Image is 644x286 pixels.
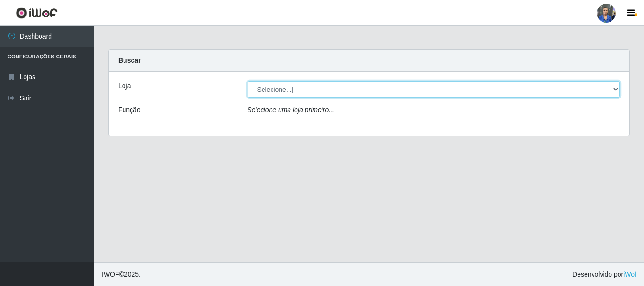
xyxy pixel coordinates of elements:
[16,7,58,19] img: CoreUI Logo
[102,270,119,278] span: IWOF
[572,270,636,279] span: Desenvolvido por
[118,81,131,91] label: Loja
[102,270,140,279] span: © 2025 .
[248,106,334,114] i: Selecione uma loja primeiro...
[623,270,636,278] a: iWof
[118,105,140,115] label: Função
[118,57,140,64] strong: Buscar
